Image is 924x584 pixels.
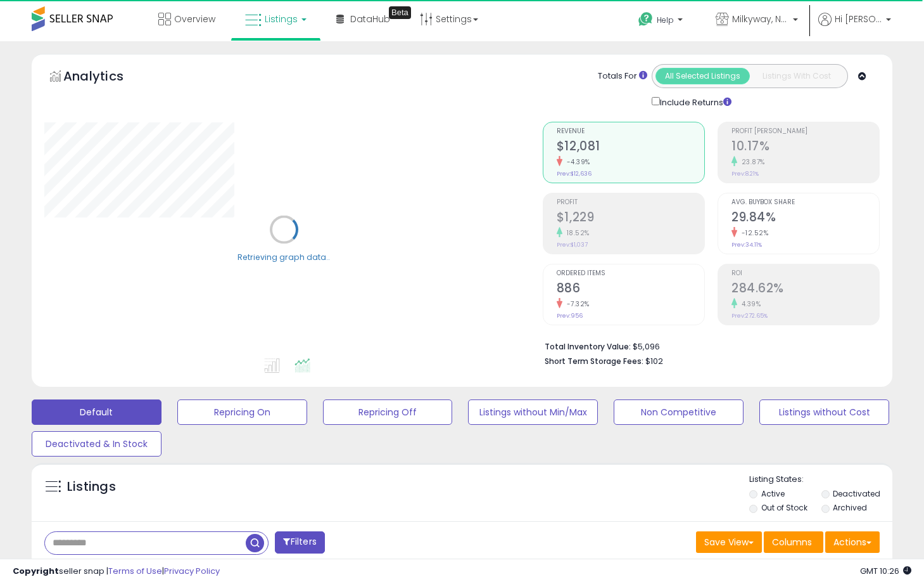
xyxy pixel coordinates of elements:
h5: Analytics [63,67,148,88]
span: DataHub [350,13,390,25]
button: Repricing Off [323,399,453,425]
a: Terms of Use [108,565,162,577]
small: Prev: 34.11% [731,241,762,249]
small: -12.52% [737,228,769,238]
b: Short Term Storage Fees: [545,356,643,367]
b: Total Inventory Value: [545,341,631,352]
small: Prev: $12,636 [557,170,592,178]
small: -4.39% [562,157,590,167]
button: Listings With Cost [749,68,844,84]
span: Columns [772,536,812,548]
button: Columns [764,531,823,553]
i: Get Help [638,11,654,27]
h2: 886 [557,281,704,298]
span: Hi [PERSON_NAME] [835,13,882,25]
h5: Listings [67,478,116,496]
label: Deactivated [833,488,880,499]
button: Filters [275,531,324,554]
div: Include Returns [642,94,747,109]
h2: 29.84% [731,210,879,227]
h2: 284.62% [731,281,879,298]
p: Listing States: [749,474,892,486]
span: Avg. Buybox Share [731,199,879,206]
a: Privacy Policy [164,565,220,577]
button: Repricing On [177,399,307,425]
span: Profit [PERSON_NAME] [731,128,879,135]
div: Retrieving graph data.. [237,251,330,263]
h2: 10.17% [731,139,879,156]
span: Help [657,15,674,25]
a: Hi [PERSON_NAME] [818,13,891,41]
small: Prev: 8.21% [731,170,759,178]
div: Tooltip anchor [389,6,411,19]
a: Help [628,2,695,41]
span: Revenue [557,128,704,135]
label: Archived [833,502,867,513]
button: Listings without Min/Max [468,399,598,425]
small: 4.39% [737,299,761,309]
span: Profit [557,199,704,206]
span: $102 [645,355,663,367]
span: Milkyway, Nova & Co [732,13,789,25]
button: Actions [825,531,880,553]
span: Listings [265,13,298,25]
span: 2025-08-13 10:26 GMT [860,565,911,577]
button: Save View [696,531,762,553]
div: seller snap | | [13,566,220,578]
h2: $1,229 [557,210,704,227]
small: Prev: $1,037 [557,241,588,249]
small: 23.87% [737,157,765,167]
small: 18.52% [562,228,590,238]
label: Out of Stock [761,502,807,513]
small: -7.32% [562,299,590,309]
small: Prev: 272.65% [731,312,768,320]
span: Overview [174,13,215,25]
li: $5,096 [545,338,870,353]
button: Non Competitive [614,399,744,425]
button: Listings without Cost [759,399,889,425]
span: Ordered Items [557,270,704,277]
small: Prev: 956 [557,312,583,320]
button: Default [32,399,161,425]
div: Totals For [598,70,647,82]
label: Active [761,488,785,499]
strong: Copyright [13,565,59,577]
button: All Selected Listings [655,68,750,84]
button: Deactivated & In Stock [32,431,161,457]
span: ROI [731,270,879,277]
h2: $12,081 [557,139,704,156]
